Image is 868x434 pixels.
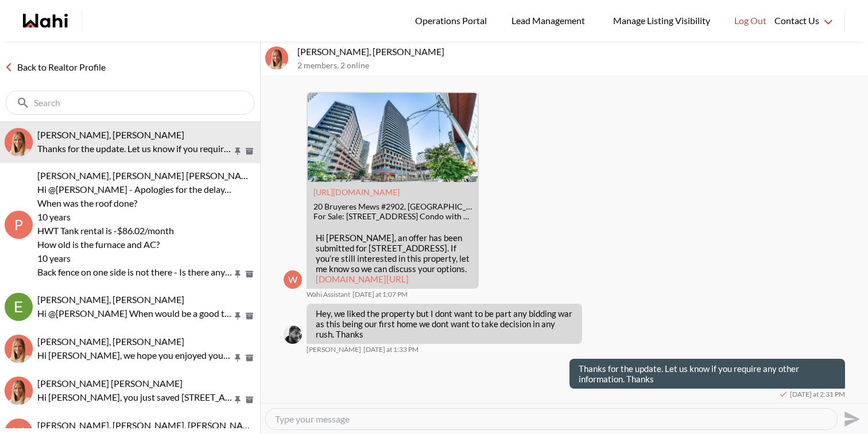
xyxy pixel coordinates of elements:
[838,406,863,432] button: Send
[243,353,255,363] button: Archive
[5,377,33,405] div: Asad Abaid, Michelle
[243,311,255,321] button: Archive
[37,378,183,389] span: [PERSON_NAME] [PERSON_NAME]
[5,211,33,239] div: P
[23,14,68,28] a: Wahi homepage
[37,307,232,320] p: Hi @[PERSON_NAME] When would be a good time to give her a call ?
[243,269,255,279] button: Archive
[610,13,714,28] span: Manage Listing Visibility
[37,251,232,265] p: 10 years
[37,129,184,140] span: [PERSON_NAME], [PERSON_NAME]
[511,13,589,28] span: Lead Management
[34,97,228,108] input: Search
[37,196,232,210] p: When was the roof done?
[37,238,232,251] p: How old is the furnace and AC?
[352,290,408,299] time: 2025-09-22T17:07:48.901Z
[37,348,232,362] p: Hi [PERSON_NAME], we hope you enjoyed your showings! Did the properties meet your criteria? What ...
[307,345,361,354] span: [PERSON_NAME]
[37,210,232,224] p: 10 years
[37,390,232,404] p: Hi [PERSON_NAME], you just saved [STREET_ADDRESS][PERSON_NAME]. Would you like to book a showing ...
[313,202,472,212] div: 20 Bruyeres Mews #2902, [GEOGRAPHIC_DATA], [GEOGRAPHIC_DATA]: Get $7K Cashback | Wahi
[232,395,243,405] button: Pin
[284,325,302,344] div: Sourav Singh
[790,390,845,399] time: 2025-09-22T18:31:36.992Z
[579,363,836,384] p: Thanks for the update. Let us know if you require any other information. Thanks
[284,270,302,289] div: W
[243,395,255,405] button: Archive
[5,128,33,156] div: Sourav Singh, Michelle
[313,187,400,197] a: Attachment
[37,420,259,431] span: [PERSON_NAME], [PERSON_NAME], [PERSON_NAME]
[297,46,863,57] p: [PERSON_NAME], [PERSON_NAME]
[37,224,232,238] p: HWT Tank rental is -$86.02/month
[37,142,232,156] p: Thanks for the update. Let us know if you require any other information. Thanks
[232,269,243,279] button: Pin
[313,212,472,222] div: For Sale: [STREET_ADDRESS] Condo with $7.0K Cashback through Wahi Cashback. View 35 photos, locat...
[308,93,478,182] img: 20 Bruyeres Mews #2902, Toronto, ON: Get $7K Cashback | Wahi
[297,61,863,71] p: 2 members , 2 online
[316,308,573,339] p: Hey, we liked the property but I dont want to be part any bidding war as this being our first hom...
[232,353,243,363] button: Pin
[415,13,491,28] span: Operations Portal
[5,128,33,156] img: S
[37,170,258,181] span: [PERSON_NAME], [PERSON_NAME] [PERSON_NAME]
[5,293,33,321] img: E
[5,377,33,405] img: A
[5,335,33,363] img: D
[275,413,828,425] textarea: Type your message
[316,274,409,284] a: [DOMAIN_NAME][URL]
[37,183,232,196] p: Hi @[PERSON_NAME] - Apologies for the delay. Here is the information you requested regarding [STR...
[265,46,288,69] img: S
[5,335,33,363] div: Dakshesh Patel, Michelle
[284,325,302,344] img: S
[243,146,255,156] button: Archive
[363,345,418,354] time: 2025-09-22T17:33:31.837Z
[232,311,243,321] button: Pin
[37,265,232,279] p: Back fence on one side is not there - Is there any reason for this? Owners are welcome to put up ...
[232,146,243,156] button: Pin
[265,46,288,69] div: Sourav Singh, Michelle
[316,232,470,284] p: Hi [PERSON_NAME], an offer has been submitted for [STREET_ADDRESS]. If you’re still interested in...
[734,13,766,28] span: Log Out
[37,294,184,305] span: [PERSON_NAME], [PERSON_NAME]
[307,290,350,299] span: Wahi Assistant
[5,293,33,321] div: Erik Odegaard, Michelle
[37,336,184,347] span: [PERSON_NAME], [PERSON_NAME]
